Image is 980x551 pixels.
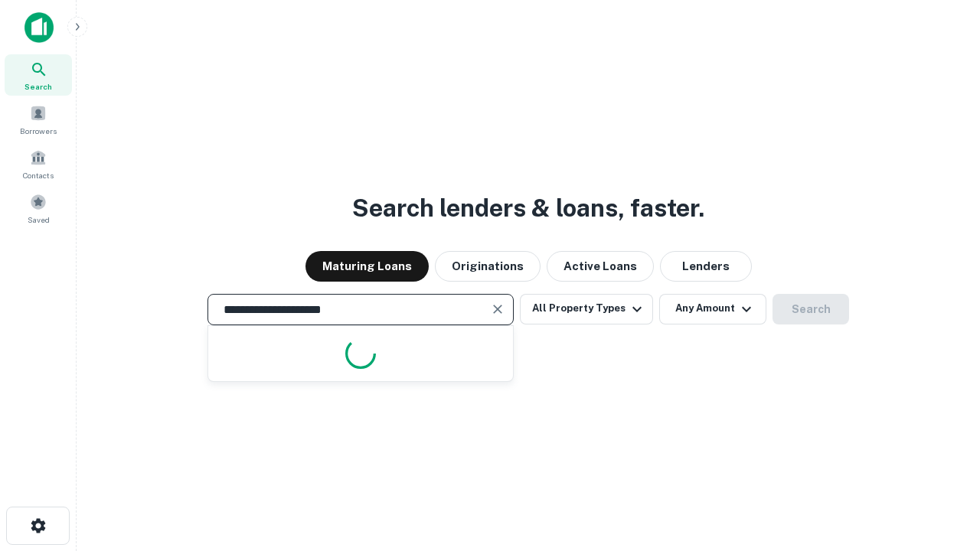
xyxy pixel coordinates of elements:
[24,80,52,93] span: Search
[5,99,72,140] a: Borrowers
[28,214,50,226] span: Saved
[352,190,704,227] h3: Search lenders & loans, faster.
[435,251,541,282] button: Originations
[5,187,72,229] a: Saved
[20,125,57,137] span: Borrowers
[660,251,752,282] button: Lenders
[5,143,72,184] a: Contacts
[305,251,429,282] button: Maturing Loans
[487,298,508,320] button: Clear
[23,169,54,181] span: Contacts
[520,294,653,324] button: All Property Types
[547,251,654,282] button: Active Loans
[903,429,980,502] iframe: Chat Widget
[659,294,766,324] button: Any Amount
[5,54,72,96] a: Search
[24,12,54,43] img: capitalize-icon.png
